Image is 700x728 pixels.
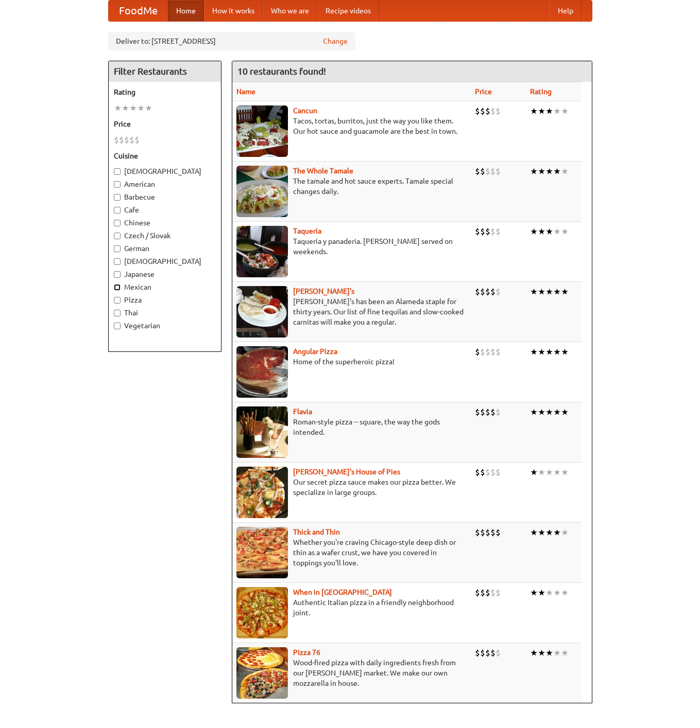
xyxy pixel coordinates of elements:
li: ★ [545,406,553,418]
a: Change [323,36,348,46]
a: Price [475,87,492,96]
a: Thick and Thin [293,528,340,536]
li: ★ [145,102,152,114]
label: Mexican [114,282,216,292]
label: [DEMOGRAPHIC_DATA] [114,166,216,176]
li: $ [496,647,501,659]
label: Vegetarian [114,321,216,331]
li: ★ [538,346,545,358]
a: The Whole Tamale [293,167,353,175]
a: Pizza 76 [293,648,320,656]
img: luigis.jpg [236,467,288,518]
li: $ [485,226,490,237]
li: ★ [545,226,553,237]
a: How it works [204,1,263,21]
input: Czech / Slovak [114,233,121,239]
label: Pizza [114,295,216,305]
li: $ [496,286,501,297]
li: ★ [530,647,538,659]
li: $ [496,467,501,478]
b: Cancun [293,106,317,115]
li: ★ [553,166,561,177]
li: ★ [538,587,545,598]
li: ★ [561,406,569,418]
li: ★ [530,527,538,538]
li: $ [480,527,485,538]
li: ★ [553,406,561,418]
p: Taqueria y panaderia. [PERSON_NAME] served on weekends. [236,236,467,257]
li: ★ [545,166,553,177]
label: Czech / Slovak [114,230,216,241]
li: $ [124,134,129,146]
p: Wood-fired pizza with daily ingredients fresh from our [PERSON_NAME] market. We make our own mozz... [236,658,467,688]
p: Whether you're craving Chicago-style deep dish or thin as a wafer crust, we have you covered in t... [236,537,467,568]
p: Roman-style pizza -- square, the way the gods intended. [236,417,467,437]
li: ★ [553,587,561,598]
a: Help [550,1,582,21]
li: ★ [561,105,569,117]
li: $ [490,406,496,418]
li: $ [485,467,490,478]
li: $ [480,647,485,659]
li: $ [480,105,485,117]
img: cancun.jpg [236,105,288,157]
h4: Filter Restaurants [109,61,221,82]
li: ★ [553,346,561,358]
li: $ [485,647,490,659]
a: Rating [530,87,552,96]
li: ★ [114,102,122,114]
li: ★ [561,467,569,478]
li: ★ [530,587,538,598]
li: $ [475,527,480,538]
li: $ [119,134,124,146]
li: $ [134,134,140,146]
a: Taqueria [293,227,321,235]
label: Chinese [114,218,216,228]
li: ★ [538,647,545,659]
li: ★ [538,226,545,237]
li: $ [475,286,480,297]
div: Deliver to: [STREET_ADDRESS] [108,32,355,50]
li: ★ [538,286,545,297]
input: Japanese [114,271,121,278]
input: Vegetarian [114,323,121,329]
b: When in [GEOGRAPHIC_DATA] [293,588,392,596]
h5: Cuisine [114,151,216,161]
li: ★ [122,102,129,114]
li: $ [475,647,480,659]
li: $ [129,134,134,146]
p: The tamale and hot sauce experts. Tamale special changes daily. [236,176,467,197]
input: Cafe [114,207,121,214]
li: $ [490,166,496,177]
input: Chinese [114,220,121,226]
li: ★ [530,286,538,297]
li: ★ [545,587,553,598]
li: ★ [530,346,538,358]
a: Angular Pizza [293,347,337,356]
li: ★ [561,647,569,659]
li: $ [475,406,480,418]
li: $ [490,587,496,598]
li: $ [485,527,490,538]
li: $ [490,286,496,297]
label: German [114,243,216,254]
li: ★ [538,105,545,117]
li: $ [480,467,485,478]
li: ★ [561,286,569,297]
li: $ [475,226,480,237]
a: Home [168,1,204,21]
li: ★ [553,105,561,117]
b: Flavia [293,407,312,416]
h5: Rating [114,87,216,97]
li: $ [480,346,485,358]
li: ★ [561,346,569,358]
li: $ [496,346,501,358]
li: $ [480,226,485,237]
li: $ [496,527,501,538]
img: pedros.jpg [236,286,288,338]
img: wholetamale.jpg [236,166,288,217]
li: $ [496,226,501,237]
